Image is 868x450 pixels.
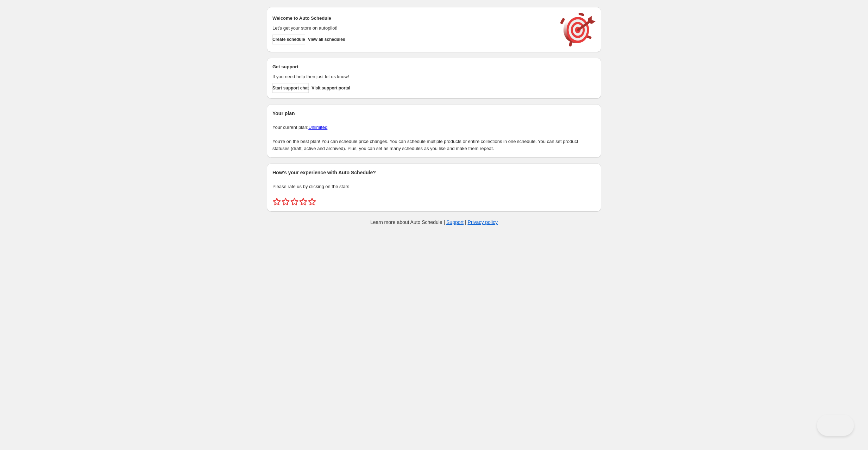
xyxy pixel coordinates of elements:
button: Create schedule [272,35,305,44]
span: Start support chat [272,85,309,91]
button: View all schedules [308,35,345,44]
iframe: Toggle Customer Support [817,415,854,436]
a: Unlimited [308,125,327,130]
p: If you need help then just let us know! [272,73,553,80]
h2: Your plan [272,110,596,117]
a: Visit support portal [312,83,350,93]
span: View all schedules [308,37,345,42]
p: Please rate us by clicking on the stars [272,183,596,190]
h2: Get support [272,63,553,70]
a: Privacy policy [468,219,498,225]
h2: How's your experience with Auto Schedule? [272,169,596,176]
h2: Welcome to Auto Schedule [272,15,553,22]
a: Support [446,219,464,225]
p: Learn more about Auto Schedule | | [370,219,498,226]
p: Let's get your store on autopilot! [272,25,553,32]
span: Visit support portal [312,85,350,91]
span: Create schedule [272,37,305,42]
p: You're on the best plan! You can schedule price changes. You can schedule multiple products or en... [272,138,596,152]
a: Start support chat [272,83,309,93]
p: Your current plan: [272,124,596,131]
